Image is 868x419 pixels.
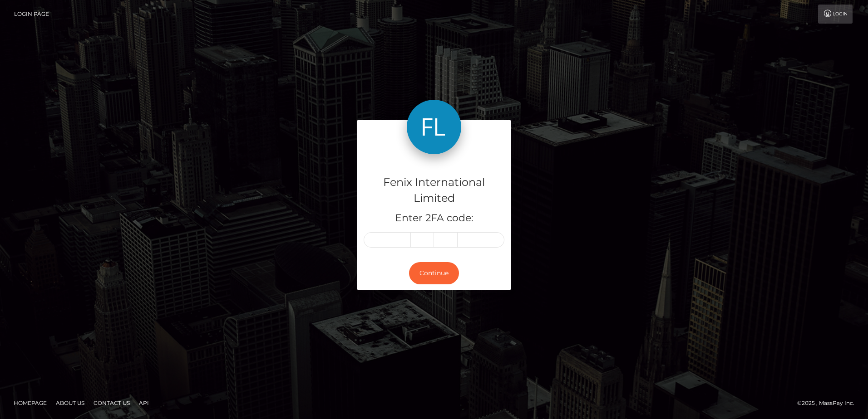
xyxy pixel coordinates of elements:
[10,396,50,410] a: Homepage
[407,100,461,154] img: Fenix International Limited
[364,175,504,206] h4: Fenix International Limited
[409,262,459,284] button: Continue
[364,211,504,225] h5: Enter 2FA code:
[797,398,861,408] div: © 2025 , MassPay Inc.
[90,396,133,410] a: Contact Us
[135,396,153,410] a: API
[818,5,853,24] a: Login
[14,5,49,24] a: Login Page
[52,396,88,410] a: About Us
